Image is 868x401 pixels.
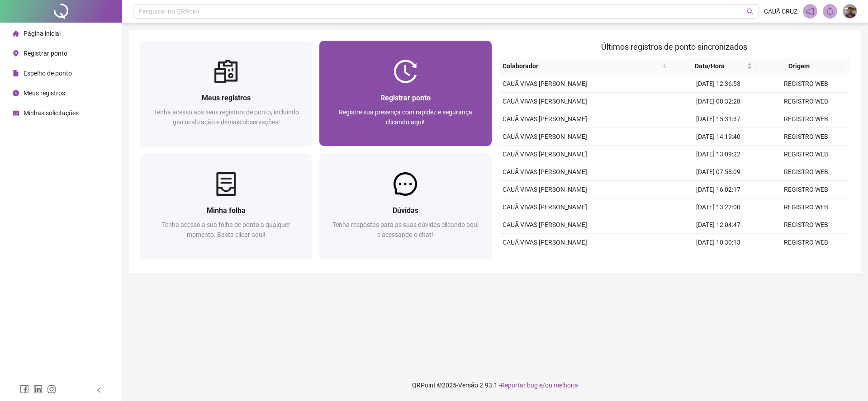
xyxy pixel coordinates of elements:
span: left [96,387,102,393]
span: CAUÃ VIVAS [PERSON_NAME] [503,221,587,228]
a: DúvidasTenha respostas para as suas dúvidas clicando aqui e acessando o chat! [319,153,491,259]
span: CAUÃ VIVAS [PERSON_NAME] [503,239,587,246]
span: clock-circle [13,90,19,96]
span: CAUÃ CRUZ [764,6,797,16]
td: REGISTRO WEB [762,181,850,198]
td: [DATE] 07:58:09 [674,163,762,181]
img: 79327 [843,5,857,18]
span: Tenha respostas para as suas dúvidas clicando aqui e acessando o chat! [332,221,479,238]
span: Colaborador [503,61,658,71]
td: REGISTRO WEB [762,216,850,234]
td: [DATE] 12:04:47 [674,216,762,234]
td: [DATE] 10:30:13 [674,234,762,251]
td: [DATE] 13:22:00 [674,198,762,216]
a: Minha folhaTenha acesso a sua folha de ponto a qualquer momento. Basta clicar aqui! [140,153,312,259]
span: Tenha acesso aos seus registros de ponto, incluindo geolocalização e demais observações! [154,109,299,126]
span: instagram [47,385,56,394]
span: Espelho de ponto [24,70,72,77]
span: environment [13,50,19,57]
span: CAUÃ VIVAS [PERSON_NAME] [503,80,587,87]
span: Últimos registros de ponto sincronizados [601,42,747,52]
a: Registrar pontoRegistre sua presença com rapidez e segurança clicando aqui! [319,41,491,146]
span: CAUÃ VIVAS [PERSON_NAME] [503,115,587,123]
span: CAUÃ VIVAS [PERSON_NAME] [503,186,587,193]
span: facebook [20,385,29,394]
td: [DATE] 08:32:28 [674,93,762,110]
span: Reportar bug e/ou melhoria [501,382,578,389]
span: CAUÃ VIVAS [PERSON_NAME] [503,151,587,158]
span: Minha folha [207,206,246,215]
span: Registrar ponto [380,94,431,102]
td: REGISTRO WEB [762,128,850,146]
span: Dúvidas [393,206,418,215]
td: [DATE] 16:02:17 [674,181,762,198]
span: Tenha acesso a sua folha de ponto a qualquer momento. Basta clicar aqui! [162,221,290,238]
span: file [13,70,19,76]
td: REGISTRO WEB [762,75,850,93]
th: Data/Hora [670,57,756,75]
td: REGISTRO WEB [762,234,850,251]
td: [DATE] 14:19:40 [674,128,762,146]
span: Registrar ponto [24,50,67,57]
span: Versão [458,382,478,389]
span: schedule [13,110,19,116]
span: Data/Hora [674,61,745,71]
td: [DATE] 15:31:37 [674,110,762,128]
footer: QRPoint © 2025 - 2.93.1 - [122,369,868,401]
span: search [747,8,754,15]
td: REGISTRO WEB [762,110,850,128]
td: [DATE] 13:09:22 [674,146,762,163]
span: search [661,63,667,69]
span: CAUÃ VIVAS [PERSON_NAME] [503,168,587,175]
span: home [13,30,19,37]
span: CAUÃ VIVAS [PERSON_NAME] [503,133,587,140]
span: Meus registros [202,94,251,102]
td: [DATE] 12:36:53 [674,75,762,93]
td: REGISTRO WEB [762,146,850,163]
td: REGISTRO WEB [762,93,850,110]
span: search [659,59,669,73]
span: notification [806,7,814,15]
span: Registre sua presença com rapidez e segurança clicando aqui! [339,109,472,126]
th: Origem [756,57,842,75]
span: CAUÃ VIVAS [PERSON_NAME] [503,203,587,211]
td: REGISTRO WEB [762,251,850,269]
span: Meus registros [24,90,65,97]
td: REGISTRO WEB [762,198,850,216]
span: Página inicial [24,30,61,37]
td: REGISTRO WEB [762,163,850,181]
span: bell [826,7,834,15]
span: Minhas solicitações [24,109,79,117]
a: Meus registrosTenha acesso aos seus registros de ponto, incluindo geolocalização e demais observa... [140,41,312,146]
span: linkedin [33,385,43,394]
td: [DATE] 16:07:24 [674,251,762,269]
span: CAUÃ VIVAS [PERSON_NAME] [503,98,587,105]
